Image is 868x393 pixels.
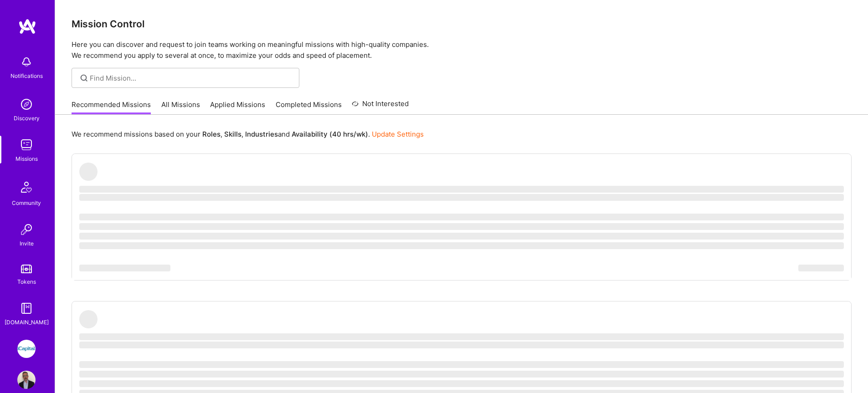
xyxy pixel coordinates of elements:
a: All Missions [161,100,200,115]
a: Update Settings [372,130,424,138]
div: Community [12,198,41,208]
a: Applied Missions [210,100,265,115]
a: iCapital: Building an Alternative Investment Marketplace [15,340,38,358]
a: Completed Missions [276,100,342,115]
b: Skills [224,130,241,138]
div: Missions [15,154,38,163]
img: tokens [21,265,32,273]
img: discovery [17,95,36,113]
p: We recommend missions based on your , , and . [72,129,424,139]
img: User Avatar [17,371,36,389]
img: teamwork [17,136,36,154]
img: iCapital: Building an Alternative Investment Marketplace [17,340,36,358]
a: Not Interested [352,98,409,115]
a: Recommended Missions [72,100,151,115]
i: icon SearchGrey [79,73,89,83]
div: Tokens [17,277,36,286]
img: bell [17,53,36,71]
a: User Avatar [15,371,38,389]
h3: Mission Control [72,18,852,30]
div: [DOMAIN_NAME] [5,317,49,327]
img: Invite [17,220,36,239]
img: logo [18,18,36,35]
img: guide book [17,299,36,317]
div: Notifications [10,71,43,81]
b: Industries [245,130,278,138]
div: Discovery [14,113,40,123]
b: Roles [202,130,221,138]
div: Invite [20,239,34,248]
img: Community [15,176,37,198]
input: Find Mission... [90,73,293,83]
p: Here you can discover and request to join teams working on meaningful missions with high-quality ... [72,39,852,61]
b: Availability (40 hrs/wk) [292,130,368,138]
